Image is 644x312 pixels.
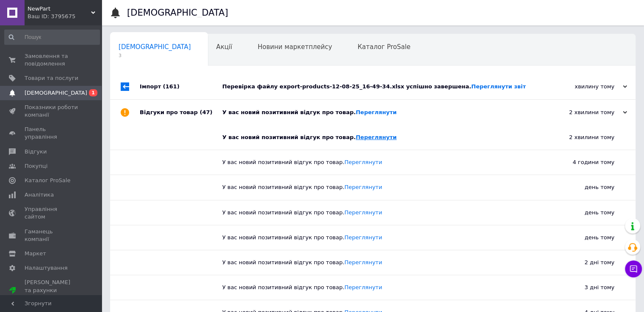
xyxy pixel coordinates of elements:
[25,279,78,302] span: [PERSON_NAME] та рахунки
[530,175,636,200] div: день тому
[89,89,97,96] span: 1
[222,134,530,141] div: У вас новий позитивний відгук про товар.
[530,225,636,250] div: день тому
[25,264,68,272] span: Налаштування
[222,159,530,166] div: У вас новий позитивний відгук про товар.
[222,234,530,241] div: У вас новий позитивний відгук про товар.
[344,159,382,165] a: Переглянути
[216,43,232,51] span: Акції
[127,8,228,18] h1: [DEMOGRAPHIC_DATA]
[28,13,102,20] div: Ваш ID: 3795675
[222,183,530,191] div: У вас новий позитивний відгук про товар.
[530,125,636,150] div: 2 хвилини тому
[25,148,47,156] span: Відгуки
[530,150,636,175] div: 4 години тому
[25,228,78,243] span: Гаманець компанії
[222,259,530,266] div: У вас новий позитивний відгук про товар.
[357,43,410,51] span: Каталог ProSale
[222,209,530,216] div: У вас новий позитивний відгук про товар.
[530,250,636,275] div: 2 дні тому
[28,5,91,13] span: NewPart
[222,83,542,90] div: Перевірка файлу export-products-12-08-25_16-49-34.xlsx успішно завершена.
[471,83,526,90] a: Переглянути звіт
[542,109,627,116] div: 2 хвилини тому
[542,83,627,90] div: хвилину тому
[222,284,530,291] div: У вас новий позитивний відгук про товар.
[140,100,222,125] div: Відгуки про товар
[530,275,636,300] div: 3 дні тому
[119,43,191,51] span: [DEMOGRAPHIC_DATA]
[25,205,78,221] span: Управління сайтом
[344,284,382,290] a: Переглянути
[25,162,47,170] span: Покупці
[25,294,78,302] div: Prom топ
[222,109,542,116] div: У вас новий позитивний відгук про товар.
[25,250,46,257] span: Маркет
[4,30,100,45] input: Пошук
[25,191,54,199] span: Аналітика
[356,109,397,115] a: Переглянути
[25,52,78,68] span: Замовлення та повідомлення
[200,109,213,115] span: (47)
[140,74,222,99] div: Імпорт
[257,43,332,51] span: Новини маркетплейсу
[25,177,70,184] span: Каталог ProSale
[344,209,382,216] a: Переглянути
[119,52,191,59] span: 3
[25,89,87,97] span: [DEMOGRAPHIC_DATA]
[25,74,78,82] span: Товари та послуги
[344,234,382,241] a: Переглянути
[356,134,397,140] a: Переглянути
[344,184,382,190] a: Переглянути
[530,200,636,225] div: день тому
[625,260,642,277] button: Чат з покупцем
[25,126,78,141] span: Панель управління
[25,104,78,119] span: Показники роботи компанії
[163,83,180,90] span: (161)
[344,259,382,265] a: Переглянути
